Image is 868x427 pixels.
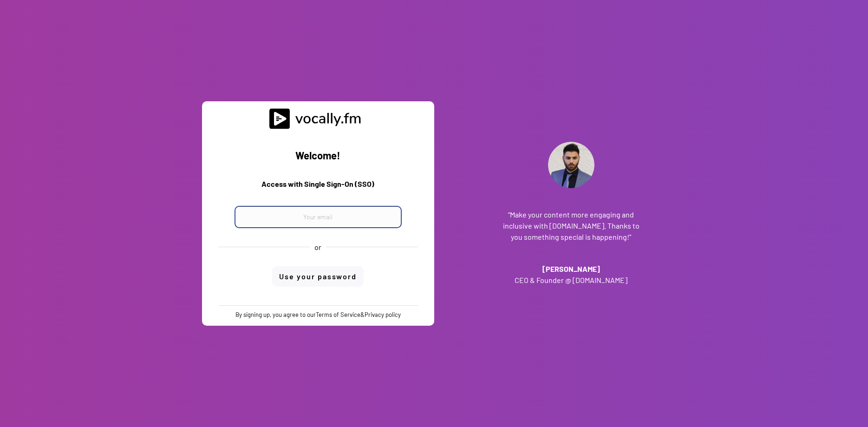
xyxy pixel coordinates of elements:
a: Terms of Service [316,311,360,318]
h3: CEO & Founder @ [DOMAIN_NAME] [502,275,641,286]
h3: Access with Single Sign-On (SSO) [209,178,427,195]
div: or [314,242,321,252]
a: Privacy policy [365,311,401,318]
h2: Welcome! [209,148,427,164]
button: Use your password [272,266,364,287]
div: By signing up, you agree to our & [235,310,401,319]
img: vocally%20logo.svg [269,108,367,129]
input: Your email [235,206,402,228]
img: Addante_Profile.png [548,142,594,188]
h3: “Make your content more engaging and inclusive with [DOMAIN_NAME]. Thanks to you something specia... [502,209,641,243]
h3: [PERSON_NAME] [502,263,641,275]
